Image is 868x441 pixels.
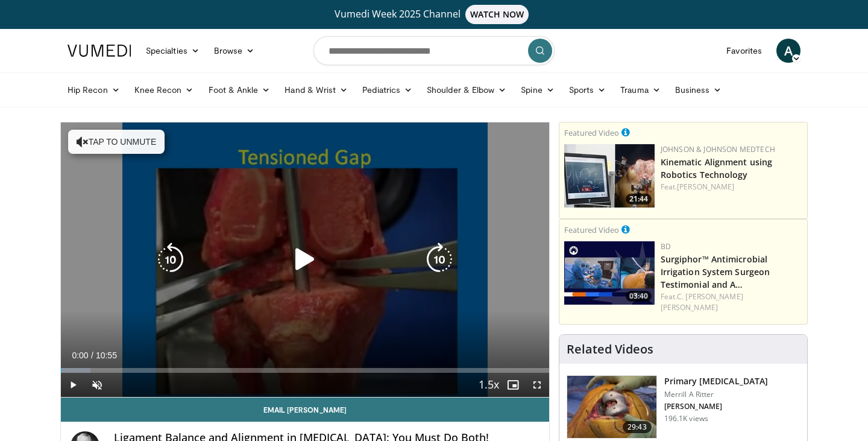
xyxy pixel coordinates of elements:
[626,194,652,205] span: 21:44
[501,373,525,397] button: Enable picture-in-picture mode
[465,5,529,24] span: WATCH NOW
[201,78,278,102] a: Foot & Ankle
[514,78,561,102] a: Spine
[477,373,501,397] button: Playback Rate
[61,373,85,397] button: Play
[626,291,652,302] span: 03:40
[355,78,420,102] a: Pediatrics
[85,373,109,397] button: Unmute
[68,45,131,57] img: VuMedi Logo
[72,351,88,360] span: 0:00
[96,351,117,360] span: 10:55
[69,5,799,24] a: Vumedi Week 2025 ChannelWATCH NOW
[313,36,555,65] input: Search topics, interventions
[139,39,207,63] a: Specialties
[719,39,769,63] a: Favorites
[525,373,549,397] button: Fullscreen
[91,351,93,360] span: /
[127,78,201,102] a: Knee Recon
[61,368,549,373] div: Progress Bar
[420,78,514,102] a: Shoulder & Elbow
[613,78,668,102] a: Trauma
[668,78,729,102] a: Business
[277,78,355,102] a: Hand & Wrist
[207,39,262,63] a: Browse
[61,122,549,398] video-js: Video Player
[60,78,127,102] a: Hip Recon
[68,130,165,154] button: Tap to unmute
[562,78,614,102] a: Sports
[776,39,800,63] a: A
